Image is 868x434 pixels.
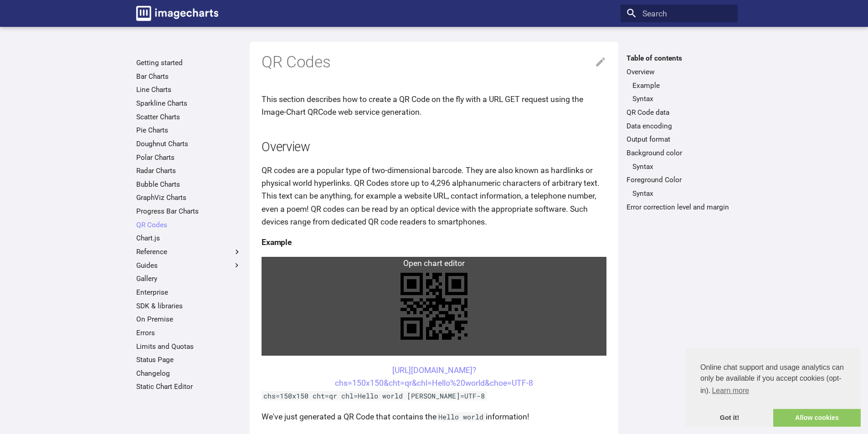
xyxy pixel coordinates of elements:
[262,138,606,156] h2: Overview
[627,135,732,144] a: Output format
[136,382,241,391] a: Static Chart Editor
[632,81,732,90] a: Example
[136,153,241,162] a: Polar Charts
[621,54,738,63] label: Table of contents
[621,5,738,23] input: Search
[136,180,241,189] a: Bubble Charts
[710,384,750,398] a: learn more about cookies
[773,409,861,427] a: allow cookies
[136,342,241,351] a: Limits and Quotas
[686,409,773,427] a: dismiss cookie message
[627,203,732,212] a: Error correction level and margin
[136,72,241,81] a: Bar Charts
[136,220,241,230] a: QR Codes
[262,52,606,73] h1: QR Codes
[136,99,241,108] a: Sparkline Charts
[627,81,732,104] nav: Overview
[700,362,846,398] span: Online chat support and usage analytics can only be available if you accept cookies (opt-in).
[136,126,241,135] a: Pie Charts
[136,85,241,94] a: Line Charts
[627,67,732,77] a: Overview
[335,366,533,388] a: [URL][DOMAIN_NAME]?chs=150x150&cht=qr&chl=Hello%20world&choe=UTF-8
[136,166,241,175] a: Radar Charts
[627,175,732,184] a: Foreground Color
[686,347,861,427] div: cookieconsent
[136,288,241,297] a: Enterprise
[136,315,241,324] a: On Premise
[132,2,222,25] a: Image-Charts documentation
[136,6,218,21] img: logo
[262,164,606,228] p: QR codes are a popular type of two-dimensional barcode. They are also known as hardlinks or physi...
[627,122,732,131] a: Data encoding
[136,112,241,122] a: Scatter Charts
[627,162,732,171] nav: Background color
[136,207,241,216] a: Progress Bar Charts
[632,189,732,198] a: Syntax
[262,93,606,118] p: This section describes how to create a QR Code on the fly with a URL GET request using the Image-...
[627,108,732,117] a: QR Code data
[136,301,241,311] a: SDK & libraries
[136,247,241,256] label: Reference
[136,355,241,364] a: Status Page
[627,189,732,198] nav: Foreground Color
[136,328,241,337] a: Errors
[621,54,738,211] nav: Table of contents
[262,236,606,249] h4: Example
[136,369,241,378] a: Changelog
[262,391,487,400] code: chs=150x150 cht=qr chl=Hello world [PERSON_NAME]=UTF-8
[136,139,241,148] a: Doughnut Charts
[136,274,241,283] a: Gallery
[262,410,606,423] p: We've just generated a QR Code that contains the information!
[627,148,732,158] a: Background color
[632,162,732,171] a: Syntax
[136,193,241,202] a: GraphViz Charts
[632,94,732,103] a: Syntax
[136,234,241,243] a: Chart.js
[136,261,241,270] label: Guides
[136,58,241,67] a: Getting started
[437,412,486,421] code: Hello world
